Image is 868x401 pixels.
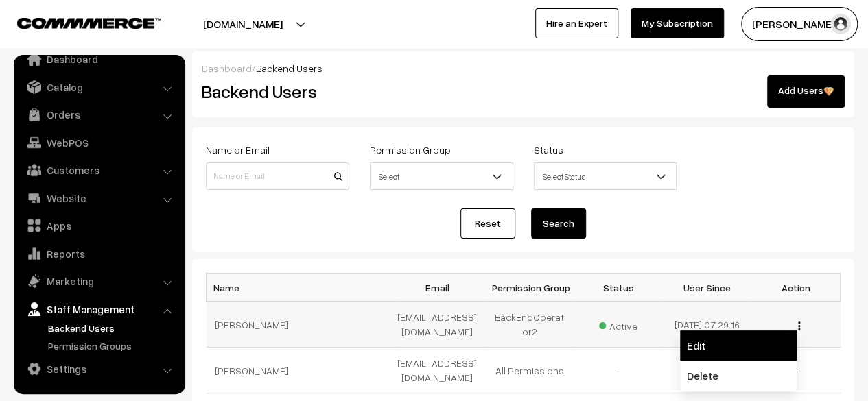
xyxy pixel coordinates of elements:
td: [PERSON_NAME] [207,302,397,348]
a: Backend Users [45,321,180,335]
span: Select [371,165,513,189]
div: / [202,61,845,75]
a: My Subscription [631,8,724,38]
td: [PERSON_NAME] [207,348,397,393]
label: Name or Email [206,143,270,157]
a: Orders [17,102,180,127]
img: COMMMERCE [17,18,161,28]
a: Marketing [17,269,180,293]
th: Permission Group [485,274,574,302]
span: Active [599,315,637,333]
button: Search [531,208,586,239]
a: Add Users [767,75,845,108]
a: Reports [17,241,180,266]
span: Select Status [534,162,677,190]
img: Menu [798,321,800,330]
th: Action [751,274,840,302]
input: Name or Email [206,162,349,190]
button: [DOMAIN_NAME] [155,7,331,41]
a: Delete [680,361,797,391]
span: Select Status [535,165,677,189]
a: Dashboard [17,47,180,71]
th: Email [397,274,485,302]
a: Website [17,186,180,210]
a: Apps [17,213,180,238]
span: Backend Users [256,62,322,74]
a: Catalog [17,75,180,99]
th: Status [574,274,662,302]
img: user [830,14,851,34]
label: Permission Group [370,143,451,157]
td: [EMAIL_ADDRESS][DOMAIN_NAME] [397,302,485,348]
a: Reset [460,208,515,239]
a: Staff Management [17,297,180,321]
td: [DATE] 07:29:16 [663,302,751,348]
td: - [663,348,751,393]
a: COMMMERCE [17,14,137,30]
a: WebPOS [17,130,180,155]
label: Status [534,143,563,157]
button: [PERSON_NAME] [741,7,858,41]
a: Edit [680,330,797,361]
h2: Backend Users [202,81,513,102]
td: BackEndOperator2 [485,302,574,348]
td: - [574,348,662,393]
td: All Permissions [485,348,574,393]
span: Select [370,162,513,190]
th: User Since [663,274,751,302]
th: Name [207,274,397,302]
a: Customers [17,158,180,182]
td: [EMAIL_ADDRESS][DOMAIN_NAME] [397,348,485,393]
a: Hire an Expert [535,8,618,38]
a: Dashboard [202,62,252,74]
a: Settings [17,356,180,381]
a: Permission Groups [45,339,180,353]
